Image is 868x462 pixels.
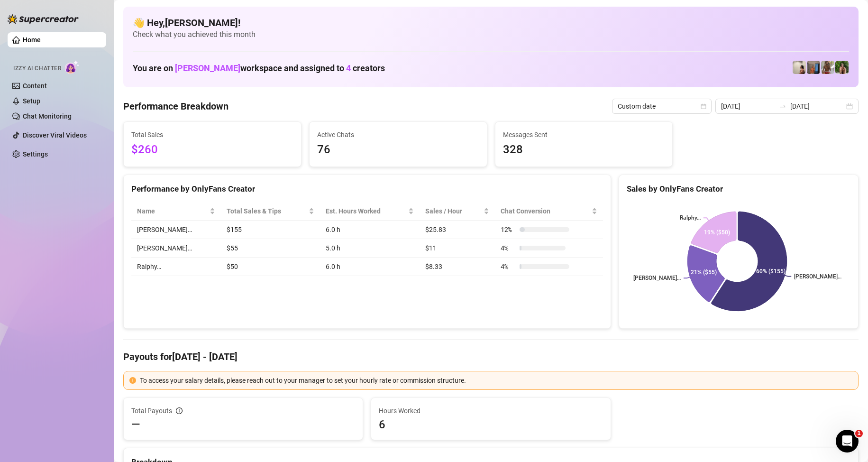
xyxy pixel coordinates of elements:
text: [PERSON_NAME]… [633,275,681,282]
img: Nathaniel [821,61,834,74]
img: AI Chatter [65,60,80,74]
div: To access your salary details, please reach out to your manager to set your hourly rate or commis... [140,375,852,386]
h4: 👋 Hey, [PERSON_NAME] ! [133,16,849,29]
img: Nathaniel [835,61,849,74]
a: Home [23,36,41,44]
td: $50 [221,258,320,276]
span: 4 % [501,243,516,253]
div: Sales by OnlyFans Creator [627,183,850,195]
img: Wayne [807,61,820,74]
img: Ralphy [793,61,806,74]
th: Name [131,202,221,221]
th: Total Sales & Tips [221,202,320,221]
span: 12 % [501,224,516,235]
span: Custom date [618,99,706,113]
a: Discover Viral Videos [23,131,87,139]
span: 4 % [501,261,516,272]
span: Total Payouts [131,406,172,416]
td: 6.0 h [320,258,420,276]
td: [PERSON_NAME]… [131,221,221,239]
span: Total Sales [131,129,293,140]
iframe: Intercom live chat [836,430,859,453]
span: 4 [346,63,351,73]
span: 1 [855,430,863,437]
span: Check what you achieved this month [133,29,849,40]
h4: Performance Breakdown [123,100,228,113]
img: logo-BBDzfeDw.svg [8,14,79,24]
input: End date [790,101,844,111]
div: Performance by OnlyFans Creator [131,183,603,195]
span: Hours Worked [379,406,603,416]
td: $155 [221,221,320,239]
td: $55 [221,239,320,258]
a: Content [23,82,47,90]
span: Messages Sent [503,129,665,140]
a: Setup [23,97,40,105]
td: [PERSON_NAME]… [131,239,221,258]
td: 5.0 h [320,239,420,258]
span: swap-right [779,102,786,110]
td: $8.33 [420,258,495,276]
a: Chat Monitoring [23,112,72,120]
span: Chat Conversion [501,206,590,216]
text: Ralphy… [680,215,701,222]
span: Total Sales & Tips [227,206,307,216]
span: 6 [379,417,603,432]
th: Chat Conversion [495,202,603,221]
span: 76 [317,141,479,159]
input: Start date [721,101,775,111]
span: to [779,102,786,110]
span: exclamation-circle [129,377,136,384]
td: 6.0 h [320,221,420,239]
span: Izzy AI Chatter [13,64,61,73]
th: Sales / Hour [420,202,495,221]
span: Name [137,206,208,216]
span: info-circle [176,407,183,414]
td: $11 [420,239,495,258]
h1: You are on workspace and assigned to creators [133,63,385,74]
h4: Payouts for [DATE] - [DATE] [123,350,859,363]
span: [PERSON_NAME] [175,63,240,73]
span: — [131,417,140,432]
text: [PERSON_NAME]… [794,273,841,280]
td: $25.83 [420,221,495,239]
span: $260 [131,141,293,159]
a: Settings [23,150,48,158]
span: calendar [701,103,706,109]
td: Ralphy… [131,258,221,276]
div: Est. Hours Worked [326,206,406,216]
span: 328 [503,141,665,159]
span: Sales / Hour [425,206,482,216]
span: Active Chats [317,129,479,140]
